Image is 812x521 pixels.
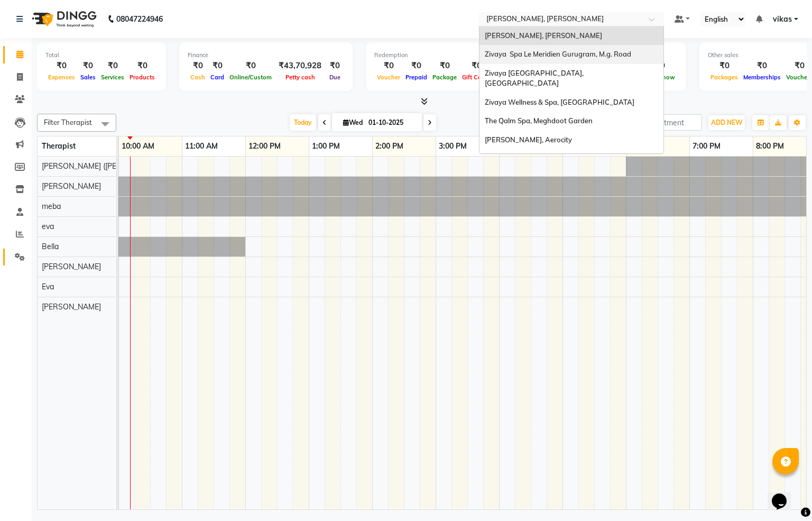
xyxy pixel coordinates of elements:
span: Eva [42,282,54,291]
span: Package [430,74,459,81]
span: Online/Custom [227,74,274,81]
div: Finance [188,51,344,60]
a: 2:00 PM [373,139,406,154]
div: ₹0 [741,60,783,72]
span: Therapist [42,141,76,151]
span: Products [127,74,158,81]
div: ₹0 [326,60,344,72]
div: ₹0 [45,60,78,72]
div: Total [45,51,158,60]
iframe: chat widget [768,479,801,510]
span: eva [42,222,54,231]
div: ₹0 [403,60,430,72]
ng-dropdown-panel: Options list [479,26,664,154]
a: 11:00 AM [182,139,220,154]
div: Redemption [374,51,516,60]
div: ₹43,70,928 [274,60,326,72]
span: The Qalm Spa, Meghdoot Garden [485,116,593,125]
button: ADD NEW [708,115,745,130]
span: Gift Cards [459,74,493,81]
span: meba [42,202,61,211]
div: ₹0 [78,60,98,72]
span: Today [290,114,316,131]
div: ₹0 [430,60,459,72]
a: 3:00 PM [436,139,469,154]
span: Sales [78,74,98,81]
span: Prepaid [403,74,430,81]
div: ₹0 [459,60,493,72]
span: [PERSON_NAME], [PERSON_NAME] [485,31,602,40]
b: 08047224946 [116,4,163,34]
span: [PERSON_NAME] [42,262,101,271]
div: ₹0 [127,60,158,72]
span: Zivaya Wellness & Spa, [GEOGRAPHIC_DATA] [485,98,634,106]
input: 2025-10-01 [365,115,418,131]
span: Zivaya [GEOGRAPHIC_DATA], [GEOGRAPHIC_DATA] [485,69,587,88]
div: ₹0 [208,60,227,72]
span: Due [327,74,343,81]
span: Packages [708,74,741,81]
span: Expenses [45,74,78,81]
span: Services [98,74,127,81]
a: 10:00 AM [119,139,157,154]
img: logo [27,4,99,34]
div: ₹0 [98,60,127,72]
a: 12:00 PM [246,139,283,154]
span: [PERSON_NAME], Aerocity [485,135,572,144]
span: Wed [340,118,365,126]
a: 8:00 PM [753,139,787,154]
a: 1:00 PM [309,139,343,154]
span: vikas [773,14,792,25]
div: ₹0 [188,60,208,72]
a: 7:00 PM [690,139,723,154]
span: Bella [42,242,59,251]
span: [PERSON_NAME] [42,181,101,191]
span: Petty cash [283,74,318,81]
div: ₹0 [227,60,274,72]
span: [PERSON_NAME] ([PERSON_NAME]) [42,161,167,171]
span: Card [208,74,227,81]
div: ₹0 [708,60,741,72]
div: ₹0 [374,60,403,72]
span: Voucher [374,74,403,81]
span: [PERSON_NAME] [42,302,101,312]
span: ADD NEW [711,118,742,126]
span: Filter Therapist [44,118,92,126]
span: Cash [188,74,208,81]
span: Memberships [741,74,783,81]
span: Zivaya Spa Le Meridien Gurugram, M.g. Road [485,50,631,58]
